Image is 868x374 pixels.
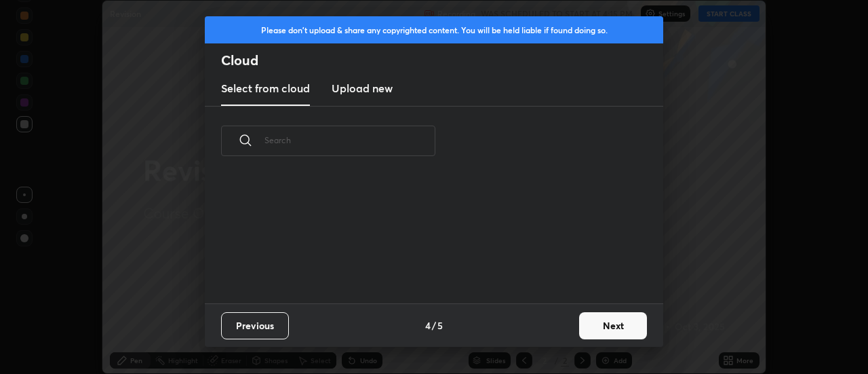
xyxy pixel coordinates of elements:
h4: / [432,318,436,333]
h3: Upload new [332,80,393,96]
div: Please don't upload & share any copyrighted content. You will be held liable if found doing so. [205,16,663,43]
button: Previous [221,312,289,339]
h4: 5 [437,318,443,333]
h4: 4 [425,318,431,333]
input: Search [264,111,435,169]
button: Next [579,312,647,339]
h3: Select from cloud [221,80,310,96]
h2: Cloud [221,52,663,69]
div: grid [205,172,647,303]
